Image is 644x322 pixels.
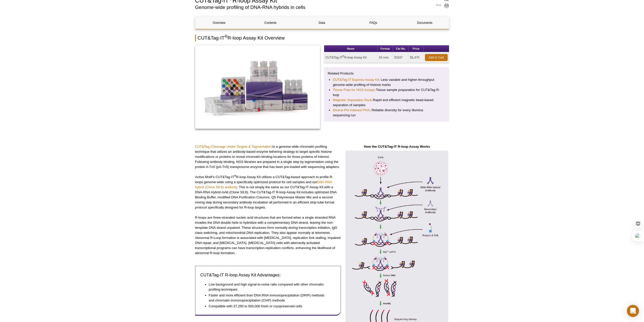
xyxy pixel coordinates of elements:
li: Tissue sample preparation for CUT&Tag R-loop [333,87,440,98]
a: Diversi-Phi Indexed PhiX [333,108,370,113]
p: R-loops are three-stranded nucleic acid structures that are formed when a single stranded RNA inv... [195,215,341,256]
li: : Reliable diversity for every Illumina sequencing run [333,108,440,118]
a: Magnetic Separation Rack: [333,98,373,103]
a: Overview [195,17,243,29]
sup: ® [234,174,236,177]
td: 53167 [393,52,409,63]
a: Documents [401,17,448,29]
a: Add to Cart [425,54,448,61]
sup: ® [342,55,344,58]
strong: How the CUT&Tag-IT R-loop Assay Works [364,145,430,148]
sup: ® [224,34,227,39]
a: Contents [247,17,294,29]
a: CUT&Tag (Cleavage Under Targets & Tagmentation) [195,145,273,148]
a: Data [298,17,346,29]
img: CUT&Tag-IT<sup>®</sup> R-loop Assay Kit [195,45,320,129]
th: Format [378,45,393,52]
li: Rapid and efficient magnetic bead-based separation of samples [333,98,440,108]
td: $1,470 [409,52,423,63]
h2: Genome-wide profiling of DNA-RNA hybrids in cells [195,5,425,10]
a: DNA-RNA hybrid (Clone S9.6) antibody [195,180,332,189]
p: is a genome-wide chromatin profiling technique that utilizes an antibody-based enzyme tethering s... [195,144,341,169]
p: Active Motif’s CUT&Tag-IT R-loop Assay Kit utilizes a CUT&Tag-based approach to profile R-loops g... [195,175,341,210]
li: Low background and high signal-to-noise ratio compared with other chromatin profiling techniques [209,282,331,292]
td: 16 rxns [378,52,393,63]
a: FAQs [349,17,397,29]
th: Cat No. [393,45,409,52]
th: Name [324,45,378,52]
li: Faster and more efficient than DNA:RNA immunoprecipitation (DRIP) methods and chromatin immunopre... [209,293,331,303]
h3: CUT&Tag-IT R-loop Assay Kit Advantages: [200,272,336,278]
th: Price [409,45,423,52]
a: CUT&Tag-IT Express Assay Kit [333,77,379,82]
p: Related Products: [328,71,445,76]
td: CUT&Tag-IT R-loop Assay Kit [324,52,378,63]
div: Open Intercom Messenger [627,305,639,317]
h2: CUT&Tag-IT R-loop Assay Kit Overview [195,34,449,41]
li: Compatible with 37,250 to 500,000 fresh or cryopreserved cells [209,304,331,309]
a: Tissue Prep for NGS Assays: [333,87,376,92]
a: Print [430,3,449,9]
li: : Less variable and higher-throughput genome-wide profiling of histone marks [333,77,440,87]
